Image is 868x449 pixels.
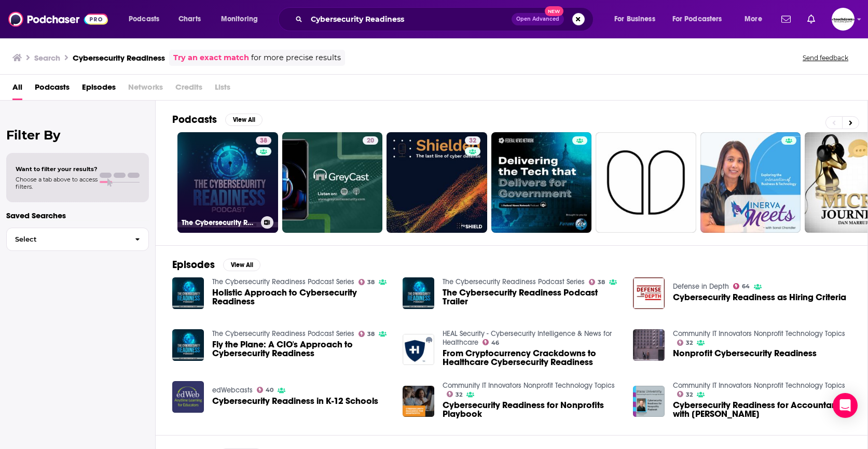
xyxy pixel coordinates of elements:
a: Holistic Approach to Cybersecurity Readiness [212,288,390,306]
a: Cybersecurity Readiness for Accountants with Matt Eshleman [673,401,851,418]
span: Cybersecurity Readiness in K-12 Schools [212,397,378,405]
a: 38 [589,279,605,285]
input: Search podcasts, credits, & more... [307,11,512,27]
a: The Cybersecurity Readiness Podcast Trailer [443,288,621,306]
button: Send feedback [800,53,851,62]
a: 38The Cybersecurity Readiness Podcast Series [177,132,278,233]
a: Nonprofit Cybersecurity Readiness [633,329,665,361]
p: Saved Searches [6,211,149,220]
h3: The Cybersecurity Readiness Podcast Series [182,218,257,227]
button: Open AdvancedNew [512,13,564,25]
a: Cybersecurity Readiness for Nonprofits Playbook [443,401,621,418]
a: 32 [387,132,487,233]
a: 20 [363,136,378,145]
span: Credits [175,79,202,100]
img: Cybersecurity Readiness as Hiring Criteria [633,277,665,309]
a: 64 [733,283,750,289]
h3: Cybersecurity Readiness [73,53,165,63]
span: Select [7,236,127,243]
span: Networks [128,79,163,100]
a: Try an exact match [173,52,249,64]
span: 38 [598,280,605,285]
h2: Episodes [172,258,215,271]
span: More [745,12,762,26]
a: 38 [359,331,375,337]
button: open menu [121,11,173,27]
button: View All [223,259,260,271]
a: edWebcasts [212,386,253,395]
a: Community IT Innovators Nonprofit Technology Topics [673,381,845,390]
span: 40 [266,388,273,392]
a: The Cybersecurity Readiness Podcast Series [212,277,354,286]
button: Select [6,228,149,251]
a: Show notifications dropdown [803,10,819,28]
a: 20 [282,132,383,233]
a: From Cryptocurrency Crackdowns to Healthcare Cybersecurity Readiness [443,349,621,367]
img: Fly the Plane: A CIO's Approach to Cybersecurity Readiness [172,329,204,361]
a: Community IT Innovators Nonprofit Technology Topics [673,329,845,338]
button: open menu [607,11,668,27]
a: Charts [172,11,207,27]
a: 46 [483,339,500,345]
span: 46 [491,341,499,345]
span: Monitoring [221,12,258,26]
a: Defense in Depth [673,282,729,291]
div: Open Intercom Messenger [833,393,858,418]
span: Want to filter your results? [16,165,98,173]
span: New [545,6,563,16]
span: 32 [686,392,693,397]
button: open menu [737,11,775,27]
a: The Cybersecurity Readiness Podcast Series [443,277,585,286]
a: 32 [677,391,693,397]
button: View All [225,114,263,126]
a: Cybersecurity Readiness as Hiring Criteria [673,293,846,302]
a: 32 [465,136,480,145]
span: 64 [742,284,750,289]
span: Cybersecurity Readiness for Accountants with [PERSON_NAME] [673,401,851,418]
img: Cybersecurity Readiness for Accountants with Matt Eshleman [633,386,665,417]
img: From Cryptocurrency Crackdowns to Healthcare Cybersecurity Readiness [403,334,434,366]
span: Open Advanced [516,17,559,22]
span: 38 [367,332,375,336]
a: Podchaser - Follow, Share and Rate Podcasts [8,9,108,29]
span: for more precise results [251,52,341,64]
span: 32 [456,392,462,397]
a: Fly the Plane: A CIO's Approach to Cybersecurity Readiness [212,340,390,358]
div: Search podcasts, credits, & more... [288,7,603,31]
span: For Podcasters [672,12,722,26]
a: HEAL Security - Cybersecurity Intelligence & News for Healthcare [443,329,612,347]
img: Cybersecurity Readiness for Nonprofits Playbook [403,386,434,417]
span: 38 [260,136,267,146]
span: Charts [178,12,201,26]
a: 32 [447,391,463,397]
a: Community IT Innovators Nonprofit Technology Topics [443,381,615,390]
img: Cybersecurity Readiness in K-12 Schools [172,381,204,413]
a: Podcasts [35,79,70,100]
img: Holistic Approach to Cybersecurity Readiness [172,277,204,309]
a: PodcastsView All [172,113,263,126]
span: Nonprofit Cybersecurity Readiness [673,349,817,358]
img: The Cybersecurity Readiness Podcast Trailer [403,277,434,309]
span: For Business [614,12,655,26]
a: All [12,79,22,100]
span: Podcasts [129,12,159,26]
h2: Filter By [6,128,149,143]
button: Show profile menu [832,8,855,31]
h2: Podcasts [172,113,217,126]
